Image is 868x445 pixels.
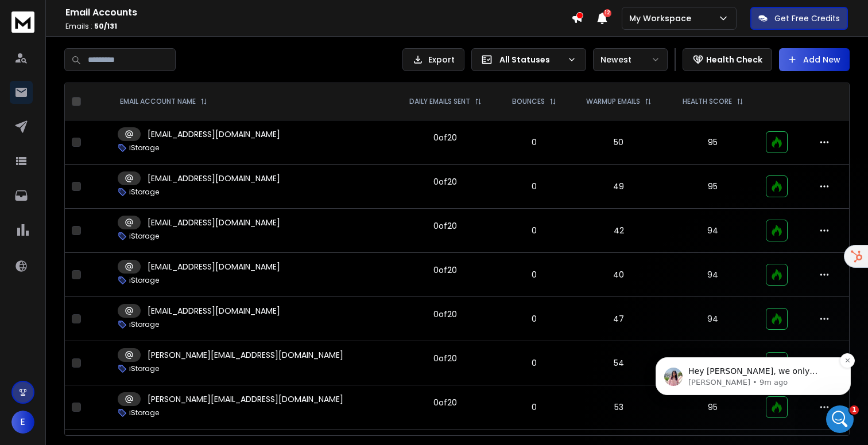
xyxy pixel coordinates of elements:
[505,357,563,369] p: 0
[629,13,696,24] p: My Workspace
[148,261,280,272] p: [EMAIL_ADDRESS][DOMAIN_NAME]
[570,385,667,430] td: 53
[129,364,159,373] p: iStorage
[570,209,667,253] td: 42
[433,132,457,143] div: 0 of 20
[409,97,470,106] p: DAILY EMAILS SENT
[779,48,850,71] button: Add New
[667,253,759,297] td: 94
[570,297,667,341] td: 47
[505,269,563,280] p: 0
[683,48,772,71] button: Health Check
[11,11,34,33] img: logo
[505,136,563,148] p: 0
[17,72,212,110] div: message notification from Lakshita, 9m ago. Hey Edward, we only configured the email signature of...
[50,80,198,92] p: Hey [PERSON_NAME], we only configured the email signature of your email accounts under the istora...
[65,6,571,19] h1: Email Accounts
[129,232,159,241] p: iStorage
[129,143,159,153] p: iStorage
[505,313,563,325] p: 0
[11,411,34,434] button: E
[570,120,667,165] td: 50
[850,405,859,415] span: 1
[50,92,198,102] p: Message from Lakshita, sent 9m ago
[505,401,563,413] p: 0
[65,22,571,31] p: Emails :
[26,82,44,100] img: Profile image for Lakshita
[120,97,207,106] div: EMAIL ACCOUNT NAME
[433,176,457,188] div: 0 of 20
[570,253,667,297] td: 40
[129,188,159,197] p: iStorage
[433,397,457,408] div: 0 of 20
[499,54,563,65] p: All Statuses
[603,9,611,17] span: 12
[667,209,759,253] td: 94
[433,220,457,232] div: 0 of 20
[433,309,457,320] div: 0 of 20
[826,405,854,433] iframe: Intercom live chat
[433,353,457,364] div: 0 of 20
[148,128,280,140] p: [EMAIL_ADDRESS][DOMAIN_NAME]
[638,286,868,414] iframe: Intercom notifications message
[148,349,343,361] p: [PERSON_NAME][EMAIL_ADDRESS][DOMAIN_NAME]
[433,264,457,276] div: 0 of 20
[570,165,667,209] td: 49
[570,341,667,385] td: 54
[667,165,759,209] td: 95
[512,97,545,106] p: BOUNCES
[402,48,464,71] button: Export
[129,320,159,329] p: iStorage
[683,97,732,106] p: HEALTH SCORE
[148,393,343,405] p: [PERSON_NAME][EMAIL_ADDRESS][DOMAIN_NAME]
[667,120,759,165] td: 95
[706,54,762,65] p: Health Check
[129,408,159,417] p: iStorage
[148,217,280,228] p: [EMAIL_ADDRESS][DOMAIN_NAME]
[201,68,216,83] button: Dismiss notification
[586,97,640,106] p: WARMUP EMAILS
[505,181,563,192] p: 0
[593,48,668,71] button: Newest
[774,13,840,24] p: Get Free Credits
[505,225,563,236] p: 0
[750,7,848,30] button: Get Free Credits
[148,305,280,317] p: [EMAIL_ADDRESS][DOMAIN_NAME]
[148,173,280,184] p: [EMAIL_ADDRESS][DOMAIN_NAME]
[129,276,159,285] p: iStorage
[94,21,117,31] span: 50 / 131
